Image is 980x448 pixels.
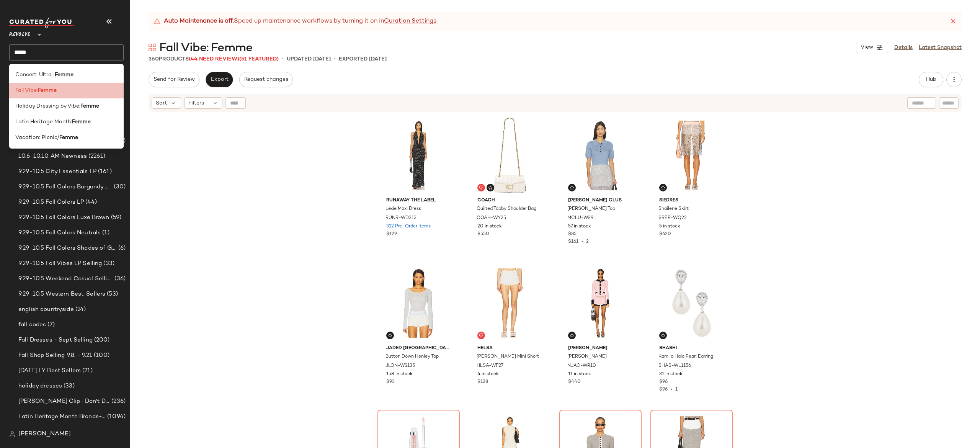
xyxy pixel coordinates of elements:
img: SHAS-WL1156_V1.jpg [653,265,730,342]
span: $129 [386,231,397,238]
span: NJAC-WR10 [567,363,596,370]
span: HLSA-WF27 [477,363,503,370]
img: HLSA-WF27_V1.jpg [471,265,548,342]
img: COAH-WY25_V1.jpg [471,117,548,194]
span: Sort [156,99,167,107]
span: 9.29-10.5 Fall Colors LP [18,198,84,207]
span: Vacation: Picnic/ [15,134,59,142]
span: SHAS-WL1156 [658,363,691,370]
span: SRER-WQ22 [658,215,687,222]
span: Lexie Maxi Dress [385,206,421,213]
span: • [334,54,336,64]
span: 20 in stock [477,223,502,230]
p: updated [DATE] [287,55,331,63]
span: • [578,239,586,244]
span: $85 [568,231,577,238]
button: Request changes [239,72,293,87]
a: Curation Settings [384,17,436,26]
span: $550 [477,231,489,238]
span: $440 [568,379,581,386]
a: Details [894,44,913,52]
span: Button Down Henley Top [385,353,439,360]
span: [PERSON_NAME] Mini Short [477,353,539,360]
span: 1 [675,387,678,392]
button: Export [206,72,233,87]
span: 11 in stock [568,371,591,378]
span: 360 [149,56,159,62]
span: 31 in stock [659,371,683,378]
span: Export [210,77,228,83]
span: [PERSON_NAME] Top [567,206,615,213]
span: $96 [659,379,668,386]
span: (33) [102,259,114,268]
span: Helsa [477,345,542,352]
div: Speed up maintenance workflows by turning it on in [153,17,436,26]
span: Revolve [9,26,30,40]
span: SIEDRES [659,197,724,204]
img: RUNR-WD213_V1.jpg [380,117,457,194]
span: (1094) [106,412,126,421]
span: 9.29-10.5 Fall Colors Burgundy & Mauve [18,183,112,191]
img: svg%3e [661,333,665,338]
img: svg%3e [479,185,483,190]
span: 4 in stock [477,371,499,378]
span: JLON-WS135 [385,363,415,370]
span: [PERSON_NAME] [18,430,71,439]
span: 158 in stock [386,371,413,378]
b: Femme [59,134,78,142]
span: Concert: Ultra- [15,71,55,79]
span: (7) [46,320,54,329]
img: NJAC-WR10_V1.jpg [562,265,639,342]
span: (44 Need Review) [189,56,239,62]
span: (36) [113,275,126,283]
span: (59) [109,213,122,222]
span: $161 [568,239,578,244]
span: Fall Shop Selling 9.8. - 9.21 [18,351,92,360]
img: svg%3e [388,333,392,338]
img: svg%3e [570,185,574,190]
span: [PERSON_NAME] [568,345,633,352]
img: MCLU-WS9_V1.jpg [562,117,639,194]
span: Shailene Skirt [658,206,689,213]
b: Femme [38,87,57,95]
span: fall codes [18,320,46,329]
span: • [668,387,675,392]
span: (2261) [87,152,105,161]
div: Products [149,55,279,63]
span: (21) [81,366,93,375]
img: svg%3e [9,431,15,437]
span: Request changes [244,77,288,83]
span: Latin Heritage Month Brands- DO NOT DELETE [18,412,106,421]
span: [DATE] LY Best Sellers [18,366,81,375]
span: Fall Vibe: [15,87,38,95]
span: (30) [112,183,126,191]
span: (24) [74,305,86,314]
span: 312 Pre-Order Items [386,223,431,230]
img: JLON-WS135_V1.jpg [380,265,457,342]
img: svg%3e [149,44,156,51]
b: Femme [55,71,73,79]
span: (161) [96,167,112,176]
button: View [856,42,888,53]
span: (33) [62,382,75,391]
span: 9.29-10.5 City Essentials LP [18,167,96,176]
img: svg%3e [661,185,665,190]
span: Latin Heritage Month: [15,118,72,126]
a: Latest Snapshot [919,44,962,52]
span: 9.29-10.5 Weekend Casual Selling [18,275,113,283]
span: Runaway The Label [386,197,451,204]
span: Jaded [GEOGRAPHIC_DATA] [386,345,451,352]
span: (236) [110,397,126,406]
span: Send for Review [153,77,195,83]
span: MCLU-WS9 [567,215,593,222]
span: Coach [477,197,542,204]
img: SRER-WQ22_V1.jpg [653,117,730,194]
span: 57 in stock [568,223,591,230]
p: Exported [DATE] [339,55,387,63]
span: $620 [659,231,671,238]
img: svg%3e [479,333,483,338]
span: $128 [477,379,488,386]
span: Holiday Dressing by Vibe: [15,102,80,110]
span: Quilted Tabby Shoulder Bag [477,206,536,213]
span: (6) [117,244,126,253]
